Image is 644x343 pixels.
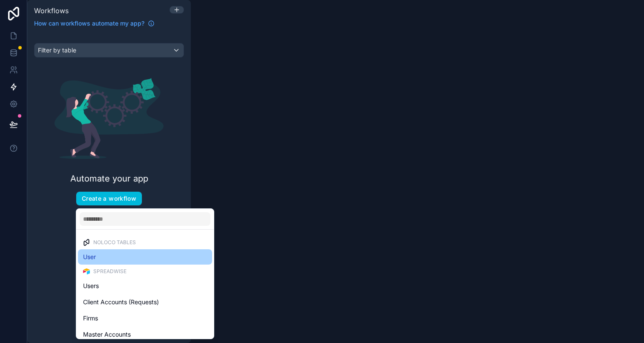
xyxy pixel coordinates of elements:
[83,297,159,307] span: Client Accounts (Requests)
[83,329,131,340] span: Master Accounts
[83,281,99,291] span: Users
[93,239,136,246] span: Noloco tables
[93,268,126,275] span: SpreadWise
[83,252,96,262] span: User
[83,313,98,323] span: Firms
[83,268,90,275] img: Airtable Logo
